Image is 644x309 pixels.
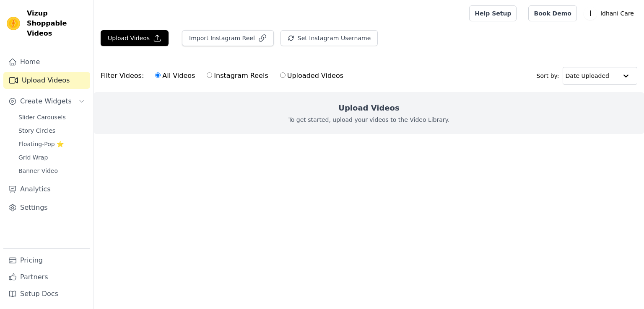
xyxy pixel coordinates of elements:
p: Idhani Care [597,6,637,21]
a: Book Demo [528,5,576,21]
input: All Videos [155,72,161,78]
label: All Videos [155,70,195,81]
input: Instagram Reels [207,72,212,78]
button: Upload Videos [101,30,169,46]
text: I [589,9,591,18]
a: Help Setup [469,5,517,21]
span: Create Widgets [20,96,72,106]
span: Slider Carousels [18,113,66,121]
label: Instagram Reels [206,70,268,81]
a: Pricing [3,252,90,269]
a: Analytics [3,181,90,198]
div: Sort by: [537,67,638,85]
a: Grid Wrap [13,152,90,163]
h2: Upload Videos [338,102,399,114]
a: Story Circles [13,125,90,136]
span: Story Circles [18,126,55,135]
a: Floating-Pop ⭐ [13,138,90,150]
a: Setup Docs [3,286,90,302]
a: Upload Videos [3,72,90,89]
img: Vizup [7,17,20,30]
div: Filter Videos: [101,66,348,85]
a: Slider Carousels [13,111,90,123]
span: Grid Wrap [18,153,48,162]
label: Uploaded Videos [280,70,344,81]
span: Banner Video [18,167,58,175]
button: Create Widgets [3,93,90,110]
button: Import Instagram Reel [182,30,274,46]
a: Home [3,54,90,70]
input: Uploaded Videos [280,72,286,78]
a: Banner Video [13,165,90,177]
a: Settings [3,199,90,216]
a: Partners [3,269,90,286]
p: To get started, upload your videos to the Video Library. [288,116,450,124]
span: Vizup Shoppable Videos [27,8,87,39]
button: I Idhani Care [584,6,637,21]
span: Floating-Pop ⭐ [18,140,64,148]
button: Set Instagram Username [280,30,378,46]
